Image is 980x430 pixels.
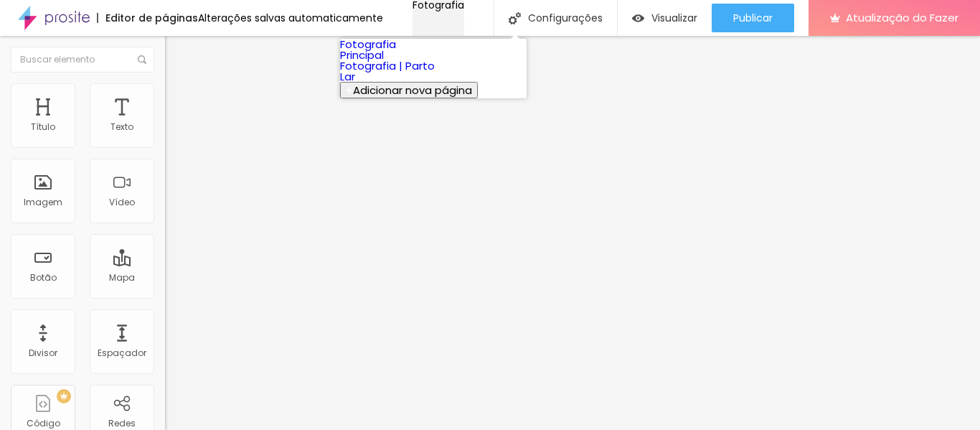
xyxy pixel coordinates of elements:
[30,271,57,284] font: Botão
[528,11,603,25] font: Configurações
[353,83,472,98] font: Adicionar nova página
[109,196,135,208] font: Vídeo
[632,12,644,24] img: view-1.svg
[651,11,697,25] font: Visualizar
[11,47,154,73] input: Buscar elemento
[340,58,435,73] a: Fotografia | Parto
[24,196,62,208] font: Imagem
[340,82,478,98] button: Adicionar nova página
[109,271,135,284] font: Mapa
[98,347,146,359] font: Espaçador
[138,55,146,64] img: Ícone
[846,10,958,25] font: Atualização do Fazer
[105,11,198,25] font: Editor de páginas
[340,37,396,52] a: Fotografia
[712,4,794,32] button: Publicar
[733,11,773,25] font: Publicar
[110,121,133,133] font: Texto
[29,347,57,359] font: Divisor
[618,4,712,32] button: Visualizar
[198,11,383,25] font: Alterações salvas automaticamente
[165,36,980,430] iframe: Editor
[31,121,55,133] font: Título
[340,47,384,62] a: Principal
[340,69,355,84] a: Lar
[509,12,521,24] img: Ícone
